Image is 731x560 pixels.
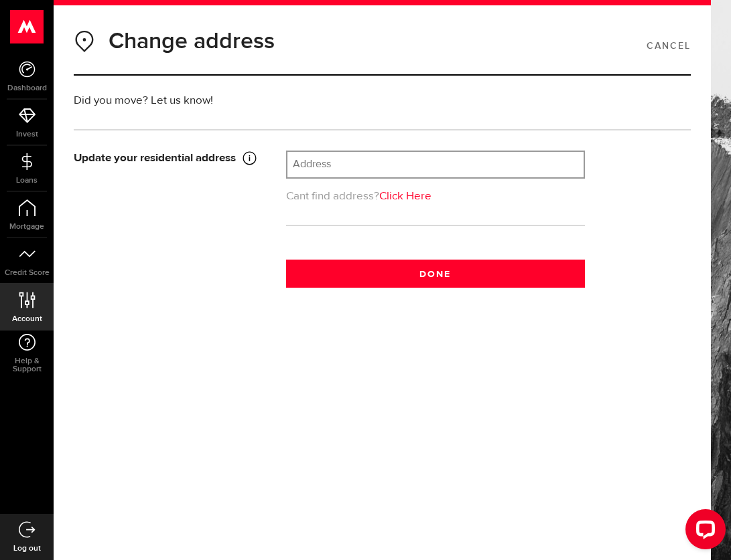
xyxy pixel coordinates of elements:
iframe: LiveChat chat widget [675,504,731,560]
input: Address [287,152,584,177]
a: Cancel [647,35,691,58]
button: Done [286,260,585,288]
h1: Change address [109,24,275,59]
a: Click Here [379,191,431,202]
div: Did you move? Let us know! [64,93,263,109]
span: Cant find address? [286,191,431,202]
div: Update your residential address [74,151,319,167]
